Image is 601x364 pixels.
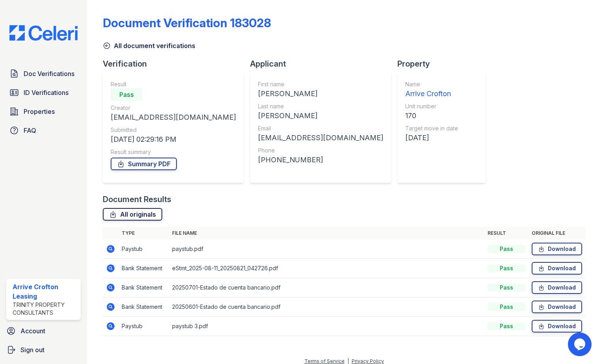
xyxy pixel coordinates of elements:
[352,358,384,364] a: Privacy Policy
[484,227,529,240] th: Result
[111,80,236,88] div: Result
[103,58,250,69] div: Verification
[532,301,582,313] a: Download
[405,102,458,110] div: Unit number
[119,297,169,317] td: Bank Statement
[304,358,345,364] a: Terms of Service
[405,80,458,88] div: Name
[169,259,484,278] td: eStmt_2025-08-11_20250821_042726.pdf
[103,16,271,30] div: Document Verification 183028
[488,303,525,311] div: Pass
[103,208,162,221] a: All originals
[6,104,81,119] a: Properties
[3,25,84,41] img: CE_Logo_Blue-a8612792a0a2168367f1c8372b55b34899dd931a85d93a1a3d3e32e68fde9ad4.png
[111,126,236,134] div: Submitted
[111,134,236,145] div: [DATE] 02:29:16 PM
[20,326,45,336] span: Account
[119,227,169,240] th: Type
[20,345,45,355] span: Sign out
[258,110,383,121] div: [PERSON_NAME]
[111,148,236,156] div: Result summary
[258,147,383,154] div: Phone
[119,278,169,297] td: Bank Statement
[3,323,84,339] a: Account
[258,124,383,132] div: Email
[405,88,458,99] div: Arrive Crofton
[405,80,458,99] a: Name Arrive Crofton
[258,80,383,88] div: First name
[529,227,585,240] th: Original file
[258,154,383,165] div: [PHONE_NUMBER]
[13,301,78,317] div: Trinity Property Consultants
[488,322,525,330] div: Pass
[347,358,349,364] div: |
[488,245,525,253] div: Pass
[119,259,169,278] td: Bank Statement
[24,69,74,78] span: Doc Verifications
[111,104,236,112] div: Creator
[169,317,484,336] td: paystub 3.pdf
[111,88,142,101] div: Pass
[3,342,84,358] a: Sign out
[13,282,78,301] div: Arrive Crofton Leasing
[111,112,236,123] div: [EMAIL_ADDRESS][DOMAIN_NAME]
[24,126,36,135] span: FAQ
[488,264,525,272] div: Pass
[169,240,484,259] td: paystub.pdf
[111,158,177,170] a: Summary PDF
[103,194,171,205] div: Document Results
[24,107,55,116] span: Properties
[488,284,525,292] div: Pass
[119,240,169,259] td: Paystub
[405,124,458,132] div: Target move in date
[169,227,484,240] th: File name
[532,243,582,255] a: Download
[6,66,81,82] a: Doc Verifications
[119,317,169,336] td: Paystub
[532,262,582,275] a: Download
[6,85,81,100] a: ID Verifications
[568,332,593,356] iframe: chat widget
[258,88,383,99] div: [PERSON_NAME]
[397,58,492,69] div: Property
[6,123,81,138] a: FAQ
[24,88,69,97] span: ID Verifications
[169,297,484,317] td: 20250601-Estado de cuenta bancario.pdf
[103,41,195,50] a: All document verifications
[250,58,397,69] div: Applicant
[532,281,582,294] a: Download
[532,320,582,332] a: Download
[405,132,458,143] div: [DATE]
[258,132,383,143] div: [EMAIL_ADDRESS][DOMAIN_NAME]
[258,102,383,110] div: Last name
[405,110,458,121] div: 170
[169,278,484,297] td: 20250701-Estado de cuenta bancario.pdf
